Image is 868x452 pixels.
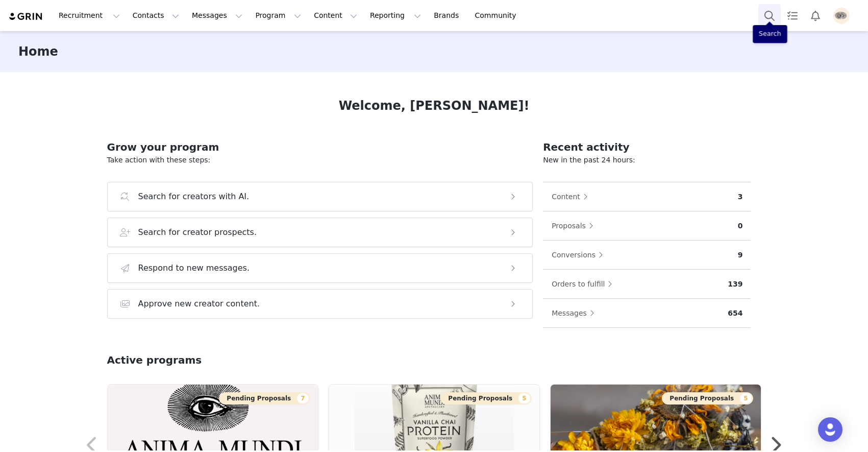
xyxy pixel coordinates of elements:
p: 3 [738,192,743,202]
p: Take action with these steps: [107,155,533,165]
p: 654 [728,308,742,319]
button: Content [551,188,593,205]
button: Reporting [364,4,427,27]
button: Search [758,4,781,27]
p: New in the past 24 hours: [543,155,751,165]
h2: Recent activity [543,139,751,155]
button: Proposals [551,218,599,234]
p: 0 [738,221,743,231]
h3: Search for creators with AI. [138,191,250,203]
button: Pending Proposals5 [662,392,753,405]
button: Search for creators with AI. [107,182,533,211]
button: Conversions [551,247,608,263]
img: 6360c7c6-951c-41ac-ac47-4eabcc145908.jpeg [833,8,850,24]
button: Pending Proposals7 [219,392,310,405]
button: Recruitment [53,4,126,27]
button: Profile [827,8,860,24]
a: Tasks [781,4,804,27]
button: Contacts [127,4,185,27]
h3: Home [18,42,58,61]
div: Open Intercom Messenger [818,417,842,442]
h3: Approve new creator content. [138,298,260,310]
h2: Active programs [107,352,202,368]
button: Orders to fulfill [551,276,617,292]
button: Messages [186,4,249,27]
button: Messages [551,305,600,321]
button: Notifications [804,4,827,27]
img: grin logo [8,12,44,21]
button: Pending Proposals5 [440,392,531,405]
a: Community [469,4,527,27]
button: Approve new creator content. [107,289,533,319]
button: Content [308,4,363,27]
button: Program [249,4,307,27]
h3: Respond to new messages. [138,262,250,274]
a: Brands [428,4,468,27]
h1: Welcome, [PERSON_NAME]! [339,97,530,115]
button: Respond to new messages. [107,253,533,283]
p: 9 [738,250,743,260]
h3: Search for creator prospects. [138,226,257,239]
p: 139 [728,279,742,290]
h2: Grow your program [107,139,533,155]
button: Search for creator prospects. [107,218,533,247]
